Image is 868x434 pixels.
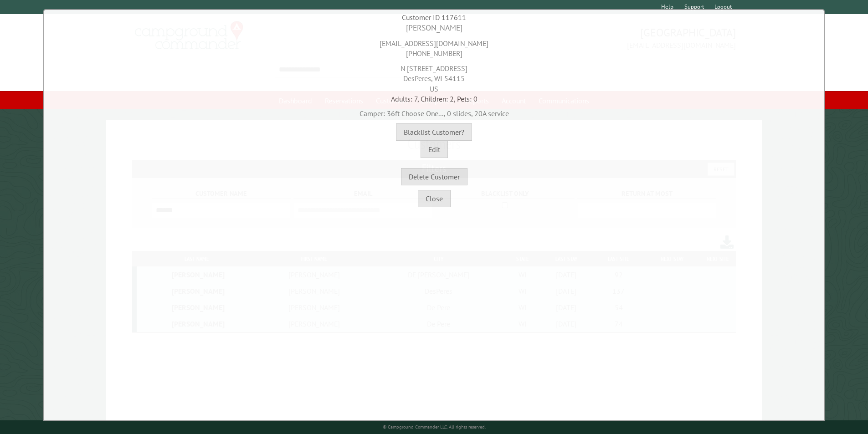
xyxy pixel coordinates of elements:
div: N [STREET_ADDRESS] DesPeres, WI 54115 US [46,59,822,94]
div: [EMAIL_ADDRESS][DOMAIN_NAME] [PHONE_NUMBER] [46,34,822,59]
button: Delete Customer [401,168,467,185]
div: [PERSON_NAME] [46,22,822,34]
button: Edit [421,141,448,158]
div: Customer ID 117611 [46,12,822,22]
small: © Campground Commander LLC. All rights reserved. [383,424,486,430]
button: Blacklist Customer? [396,123,472,141]
div: Camper: 36ft Choose One..., 0 slides, 20A service [46,104,822,118]
div: Adults: 7, Children: 2, Pets: 0 [46,94,822,104]
button: Close [418,190,451,207]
